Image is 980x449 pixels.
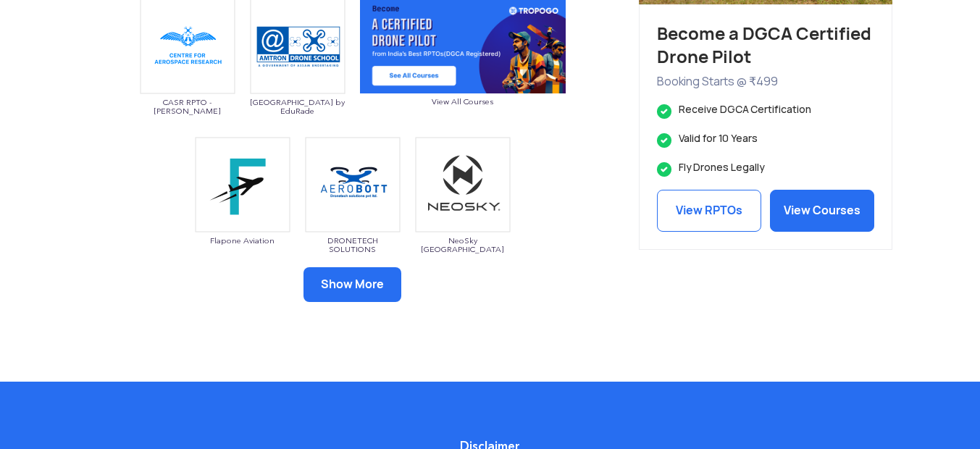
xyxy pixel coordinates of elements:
span: DRONETECH SOLUTIONS [305,236,401,253]
li: Valid for 10 Years [657,132,874,146]
a: NeoSky [GEOGRAPHIC_DATA] [415,177,511,253]
span: CASR RPTO - [PERSON_NAME] [140,98,235,115]
a: Flapone Aviation [195,177,290,245]
h3: Become a DGCA Certified Drone Pilot [657,22,874,69]
img: bg_droneteech.png [305,137,401,232]
span: NeoSky [GEOGRAPHIC_DATA] [415,236,511,253]
span: Flapone Aviation [195,236,290,245]
img: img_neosky.png [415,137,511,232]
span: [GEOGRAPHIC_DATA] by EduRade [250,98,345,115]
a: CASR RPTO - [PERSON_NAME] [140,39,235,115]
span: View All Courses [360,97,566,106]
a: View RPTOs [657,190,761,232]
a: DRONETECH SOLUTIONS [305,177,401,253]
p: Booking Starts @ ₹499 [657,72,874,91]
img: bg_flapone.png [195,137,290,232]
button: Show More [303,267,401,302]
li: Receive DGCA Certification [657,103,874,117]
li: Fly Drones Legally [657,161,874,175]
a: View Courses [770,190,874,232]
a: View All Courses [360,39,566,106]
a: [GEOGRAPHIC_DATA] by EduRade [250,39,345,115]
